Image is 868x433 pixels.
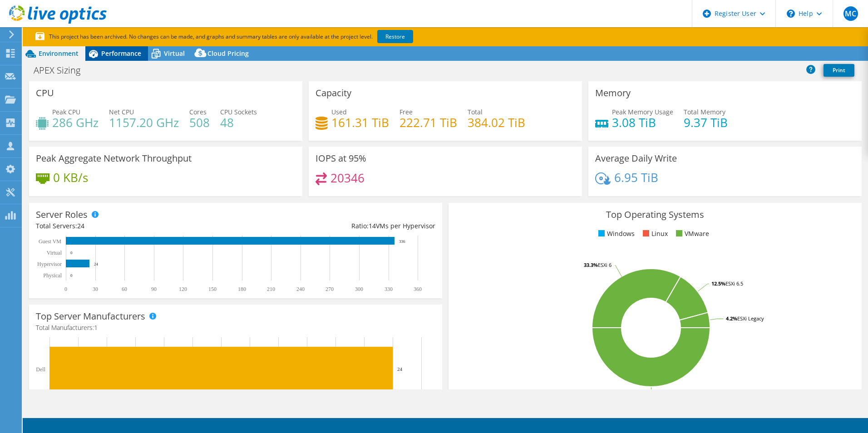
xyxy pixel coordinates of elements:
h4: 9.37 TiB [684,118,728,128]
h4: 0 KB/s [53,172,88,182]
h4: 3.08 TiB [612,118,673,128]
tspan: ESXi 6.5 [725,280,743,287]
tspan: ESXi Legacy [737,315,764,322]
h3: Top Server Manufacturers [36,311,145,321]
li: VMware [674,229,709,239]
span: 1 [94,323,98,332]
h3: Average Daily Write [595,153,677,163]
text: 210 [267,286,275,292]
tspan: 4.2% [726,315,737,322]
text: 360 [414,286,422,292]
h4: Total Manufacturers: [36,323,435,333]
text: 330 [385,286,393,292]
h3: Top Operating Systems [455,210,855,220]
li: Windows [596,229,635,239]
text: 0 [64,286,67,292]
span: Free [399,108,413,116]
span: Total Memory [684,108,725,116]
span: Peak Memory Usage [612,108,673,116]
span: 24 [77,221,84,230]
p: This project has been archived. No changes can be made, and graphs and summary tables are only av... [35,32,480,42]
h4: 384.02 TiB [468,118,525,128]
h3: Server Roles [36,210,88,220]
span: 14 [369,221,376,230]
text: 30 [93,286,98,292]
h4: 6.95 TiB [614,172,658,182]
h3: Capacity [316,88,351,98]
text: 120 [179,286,187,292]
text: 0 [70,251,73,255]
h4: 508 [189,118,210,128]
text: Virtual [47,250,62,256]
span: Virtual [164,49,185,58]
h3: IOPS at 95% [316,153,366,163]
text: 240 [296,286,305,292]
h4: 48 [220,118,257,128]
tspan: 12.5% [711,280,725,287]
h3: Peak Aggregate Network Throughput [36,153,192,163]
text: 90 [151,286,157,292]
tspan: 33.3% [584,261,598,268]
text: 150 [208,286,217,292]
li: Linux [641,229,668,239]
text: Guest VM [39,238,61,245]
div: Total Servers: [36,221,236,231]
text: 180 [238,286,246,292]
span: Used [331,108,347,116]
h3: Memory [595,88,631,98]
text: 0 [70,273,73,278]
span: Cores [189,108,207,116]
a: Print [824,64,854,77]
div: Ratio: VMs per Hypervisor [236,221,435,231]
h1: APEX Sizing [30,65,94,75]
span: Total [468,108,483,116]
a: Restore [377,30,413,43]
span: CPU Sockets [220,108,257,116]
text: Hypervisor [37,261,62,267]
span: MC [843,6,858,21]
h4: 1157.20 GHz [109,118,179,128]
text: Physical [43,272,62,279]
span: Environment [39,49,79,58]
span: Peak CPU [52,108,80,116]
h4: 222.71 TiB [399,118,457,128]
text: 60 [122,286,127,292]
tspan: ESXi 6 [598,261,612,268]
span: Net CPU [109,108,134,116]
text: 336 [399,239,405,244]
span: Cloud Pricing [207,49,249,58]
h4: 20346 [330,173,365,183]
h4: 161.31 TiB [331,118,389,128]
h4: 286 GHz [52,118,99,128]
text: 24 [94,262,99,266]
text: 24 [397,366,403,372]
text: 270 [325,286,334,292]
text: Dell [36,366,45,373]
h3: CPU [36,88,54,98]
text: 300 [355,286,363,292]
span: Performance [101,49,141,58]
svg: \n [787,10,795,18]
